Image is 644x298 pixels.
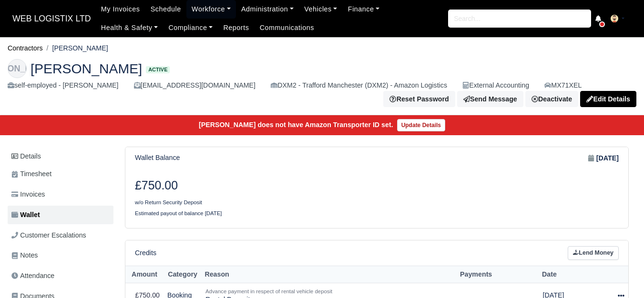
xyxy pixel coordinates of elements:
[11,169,51,179] span: Timesheet
[8,246,113,265] a: Notes
[568,246,619,260] a: Lend Money
[462,80,529,91] div: External Accounting
[457,266,539,283] th: Payments
[163,19,218,37] a: Compliance
[525,91,578,107] a: Deactivate
[539,266,601,283] th: Date
[125,266,164,283] th: Amount
[205,288,332,294] small: Advance payment in respect of rental vehicle deposit
[8,165,113,183] a: Timesheet
[8,9,96,28] span: WEB LOGISTIX LTD
[8,148,113,165] a: Details
[11,230,86,241] span: Customer Escalations
[8,59,27,78] div: [PERSON_NAME]
[271,80,447,91] div: DXM2 - Trafford Manchester (DXM2) - Amazon Logistics
[134,80,256,91] div: [EMAIL_ADDRESS][DOMAIN_NAME]
[11,209,40,220] span: Wallet
[202,266,457,283] th: Reason
[135,249,156,257] h6: Credits
[448,10,591,28] input: Search...
[580,91,636,107] a: Edit Details
[8,10,96,28] a: WEB LOGISTIX LTD
[457,91,523,107] a: Send Message
[397,119,445,131] a: Update Details
[11,270,54,281] span: Attendance
[8,80,119,91] div: self-employed - [PERSON_NAME]
[146,66,170,73] span: Active
[596,153,619,164] strong: [DATE]
[0,51,644,115] div: Jamiu Adeniyi
[218,19,254,37] a: Reports
[31,62,142,75] span: [PERSON_NAME]
[135,154,180,162] h6: Wallet Balance
[135,179,370,193] h3: £750.00
[135,210,222,216] small: Estimated payout of balance [DATE]
[596,252,644,298] iframe: Chat Widget
[8,206,113,224] a: Wallet
[8,226,113,245] a: Customer Escalations
[8,44,43,52] a: Contractors
[11,189,45,200] span: Invoices
[11,250,38,261] span: Notes
[164,266,202,283] th: Category
[43,43,108,54] li: [PERSON_NAME]
[383,91,455,107] button: Reset Password
[96,19,164,37] a: Health & Safety
[8,185,113,204] a: Invoices
[135,199,202,205] small: w/o Return Security Deposit
[255,19,320,37] a: Communications
[8,267,113,285] a: Attendance
[544,80,582,91] a: MX71XEL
